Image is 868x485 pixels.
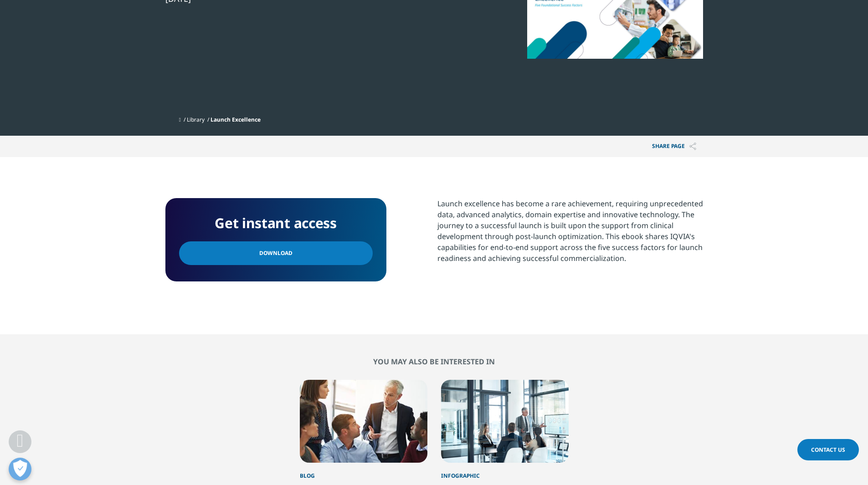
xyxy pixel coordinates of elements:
button: Open Preferences [9,458,31,480]
span: Launch Excellence [211,116,261,123]
img: Share PAGE [689,143,696,150]
p: Launch excellence has become a rare achievement, requiring unprecedented data, advanced analytics... [437,198,703,271]
h4: Get instant access [179,212,373,235]
a: Library [187,116,205,123]
div: Infographic [441,463,569,480]
span: Download [259,248,293,258]
button: Share PAGEShare PAGE [645,136,703,157]
span: Contact Us [811,446,845,454]
a: Download [179,241,373,265]
p: Share PAGE [645,136,703,157]
div: Blog [300,463,427,480]
a: Contact Us [797,439,859,460]
h2: You may also be interested in [165,357,703,366]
